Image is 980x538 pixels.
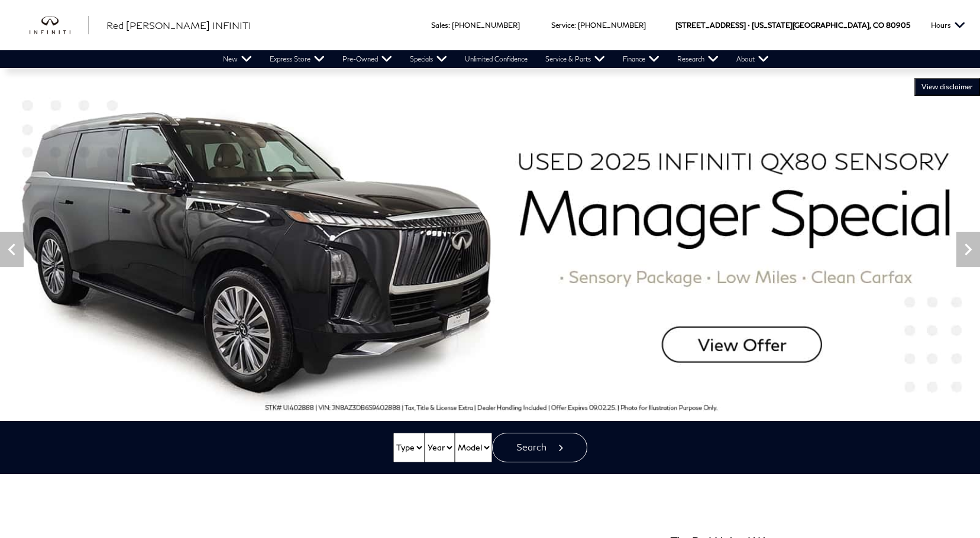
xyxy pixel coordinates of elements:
[578,21,646,30] a: [PHONE_NUMBER]
[393,433,425,462] select: Vehicle Type
[401,50,456,68] a: Specials
[214,50,261,68] a: New
[214,50,778,68] nav: Main Navigation
[668,50,727,68] a: Research
[536,50,614,68] a: Service & Parts
[921,82,973,92] span: VIEW DISCLAIMER
[675,21,910,30] a: [STREET_ADDRESS] • [US_STATE][GEOGRAPHIC_DATA], CO 80905
[334,50,401,68] a: Pre-Owned
[455,433,492,462] select: Vehicle Model
[914,78,980,96] button: VIEW DISCLAIMER
[425,433,455,462] select: Vehicle Year
[727,50,778,68] a: About
[452,21,520,30] a: [PHONE_NUMBER]
[30,16,89,35] img: INFINITI
[261,50,334,68] a: Express Store
[431,21,448,30] span: Sales
[30,16,89,35] a: infiniti
[106,20,251,31] span: Red [PERSON_NAME] INFINITI
[106,18,251,33] a: Red [PERSON_NAME] INFINITI
[448,21,450,30] span: :
[614,50,668,68] a: Finance
[551,21,574,30] span: Service
[456,50,536,68] a: Unlimited Confidence
[574,21,576,30] span: :
[492,433,587,462] button: Search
